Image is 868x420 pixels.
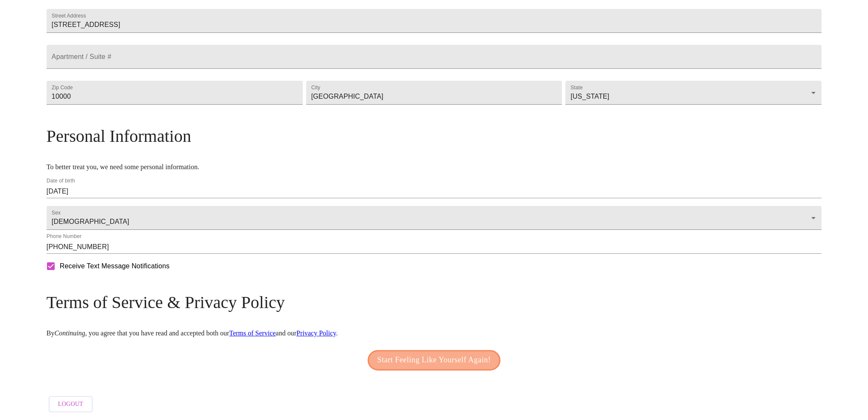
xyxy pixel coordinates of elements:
label: Phone Number [47,234,82,239]
p: To better treat you, we need some personal information. [47,163,821,171]
button: Logout [49,396,93,413]
span: Logout [58,399,83,410]
label: Date of birth [47,179,75,184]
span: Receive Text Message Notifications [60,261,170,271]
h3: Personal Information [47,126,821,146]
a: Privacy Policy [296,329,336,337]
div: [DEMOGRAPHIC_DATA] [47,206,821,230]
em: Continuing [55,329,85,337]
p: By , you agree that you have read and accepted both our and our . [47,329,821,337]
span: Start Feeling Like Yourself Again! [377,353,491,367]
button: Start Feeling Like Yourself Again! [368,350,501,370]
h3: Terms of Service & Privacy Policy [47,292,821,312]
a: Terms of Service [229,329,276,337]
div: [US_STATE] [565,81,821,105]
